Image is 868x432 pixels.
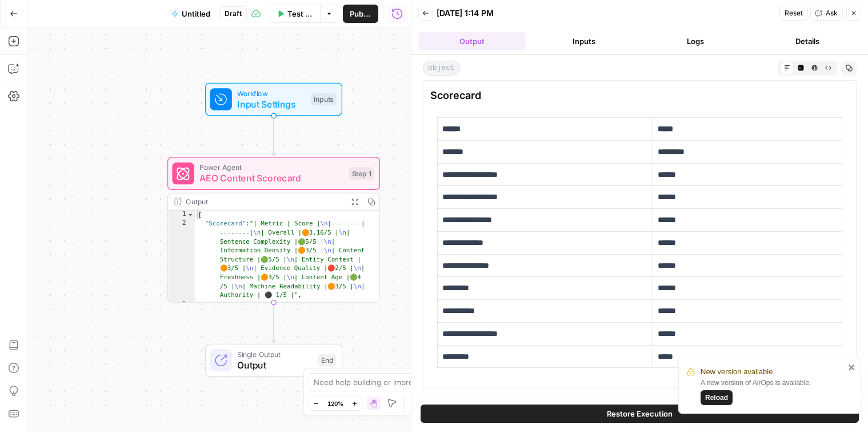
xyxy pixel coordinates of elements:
g: Edge from step_1 to end [271,303,275,343]
button: Reset [779,6,808,21]
button: Ask [810,6,843,21]
span: object [423,61,460,76]
button: Publish [343,5,378,23]
span: New version available [701,366,773,378]
span: Reset [785,8,803,18]
span: Scorecard [430,88,849,104]
span: Brief [430,386,849,402]
button: Output [418,32,526,50]
div: Power AgentAEO Content ScorecardStep 1Output{ "Scorecard":"| Metric | Score |\n|--------| -------... [167,157,380,302]
g: Edge from start to step_1 [271,116,275,156]
div: 1 [168,211,195,220]
div: Output [186,196,342,207]
button: Test Data [270,5,320,23]
button: Details [754,32,861,50]
span: 120% [327,399,343,408]
div: End [318,354,336,367]
div: WorkflowInput SettingsInputs [167,83,380,116]
span: Reload [705,393,728,403]
span: Draft [225,9,242,19]
div: Single OutputOutputEnd [167,344,380,377]
span: Untitled [182,8,210,19]
span: Toggle code folding, rows 1 through 4 [187,211,194,220]
div: Step 1 [349,167,374,180]
button: Logs [642,32,750,50]
span: Input Settings [237,97,305,111]
span: Power Agent [199,162,343,173]
span: Output [237,358,313,372]
span: Publish [350,8,371,19]
button: Untitled [165,5,217,23]
span: Ask [826,8,838,18]
div: Inputs [311,93,336,106]
span: Workflow [237,88,305,98]
span: Test Data [287,8,313,19]
div: A new version of AirOps is available. [701,378,845,405]
span: Single Output [237,348,313,359]
span: Restore Execution [607,408,673,419]
span: AEO Content Scorecard [199,172,343,185]
button: Restore Execution [421,405,859,423]
button: Inputs [530,32,638,50]
div: 2 [168,220,195,300]
button: close [848,363,856,372]
button: Reload [701,390,733,405]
